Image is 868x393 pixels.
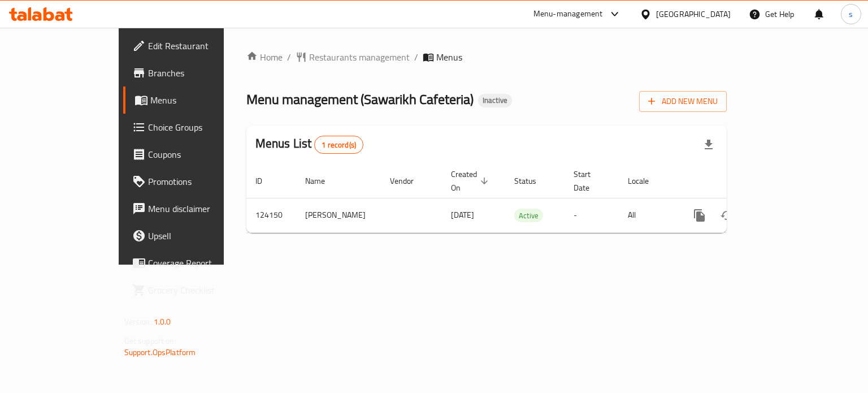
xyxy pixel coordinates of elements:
[255,174,277,188] span: ID
[123,277,264,304] a: Grocery Checklist
[123,168,264,195] a: Promotions
[414,50,418,64] li: /
[309,50,410,64] span: Restaurants management
[574,167,605,195] span: Start Date
[314,136,363,154] div: Total records count
[451,208,474,222] span: [DATE]
[451,167,492,195] span: Created On
[648,94,718,109] span: Add New Menu
[287,50,291,64] li: /
[246,198,296,232] td: 124150
[123,59,264,87] a: Branches
[695,131,722,158] div: Export file
[436,50,462,64] span: Menus
[713,202,740,229] button: Change Status
[619,198,677,232] td: All
[246,50,727,64] nav: breadcrumb
[296,198,381,232] td: [PERSON_NAME]
[123,249,264,277] a: Coverage Report
[123,87,264,114] a: Menus
[565,198,619,232] td: -
[628,174,663,188] span: Locale
[123,222,264,249] a: Upsell
[296,50,410,64] a: Restaurants management
[255,135,363,154] h2: Menus List
[478,96,512,105] span: Inactive
[478,94,512,107] div: Inactive
[123,114,264,141] a: Choice Groups
[148,66,255,80] span: Branches
[246,164,804,233] table: enhanced table
[246,87,474,112] span: Menu management ( Sawarikh Cafeteria )
[148,256,255,270] span: Coverage Report
[123,195,264,222] a: Menu disclaimer
[514,209,543,222] div: Active
[246,50,283,64] a: Home
[123,32,264,59] a: Edit Restaurant
[124,345,196,360] a: Support.OpsPlatform
[150,93,255,107] span: Menus
[849,8,853,20] span: s
[148,120,255,134] span: Choice Groups
[148,39,255,53] span: Edit Restaurant
[677,164,804,198] th: Actions
[148,148,255,161] span: Coupons
[533,7,603,21] div: Menu-management
[123,141,264,168] a: Coupons
[148,175,255,188] span: Promotions
[124,334,176,348] span: Get support on:
[390,174,428,188] span: Vendor
[656,8,731,20] div: [GEOGRAPHIC_DATA]
[315,140,363,150] span: 1 record(s)
[305,174,340,188] span: Name
[148,202,255,215] span: Menu disclaimer
[514,209,543,222] span: Active
[514,174,551,188] span: Status
[124,314,152,329] span: Version:
[639,91,727,112] button: Add New Menu
[154,314,171,329] span: 1.0.0
[148,229,255,243] span: Upsell
[148,283,255,297] span: Grocery Checklist
[686,202,713,229] button: more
